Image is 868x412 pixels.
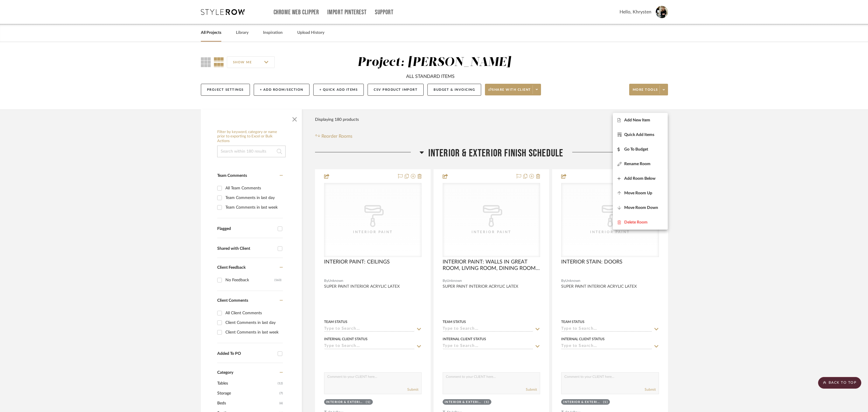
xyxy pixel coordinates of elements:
span: Add New Item [624,118,650,123]
span: Rename Room [624,161,650,166]
span: Move Room Up [624,191,652,195]
span: Quick Add Items [624,132,654,137]
span: Go To Budget [624,147,648,152]
span: Delete Room [624,220,648,225]
span: Add Room Below [624,176,655,181]
span: Move Room Down [624,205,658,210]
